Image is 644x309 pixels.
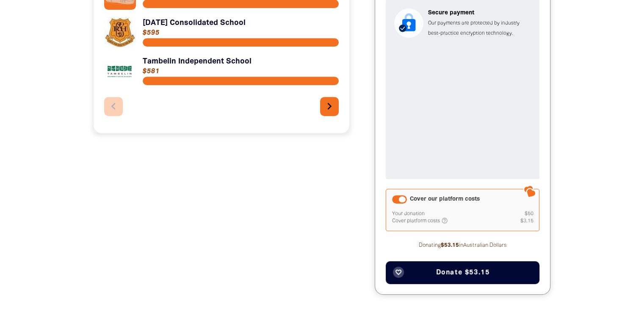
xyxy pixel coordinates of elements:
[507,210,533,217] td: $50
[386,240,539,251] p: Donating in Australian Dollars
[323,99,336,113] i: chevron_right
[441,243,459,248] b: $53.15
[436,269,490,276] span: Donate $53.15
[392,45,533,172] iframe: Secure payment input frame
[395,269,402,276] i: favorite_border
[392,217,506,225] td: Cover platform costs
[428,8,531,18] p: Secure payment
[428,18,531,39] p: Our payments are protected by industry best-practice encryption technology.
[392,195,407,204] button: Cover our platform costs
[386,261,539,284] button: favorite_borderDonate $53.15
[507,217,533,225] td: $3.15
[320,97,339,116] button: Next page
[392,210,506,217] td: Your donation
[441,217,455,224] i: help_outlined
